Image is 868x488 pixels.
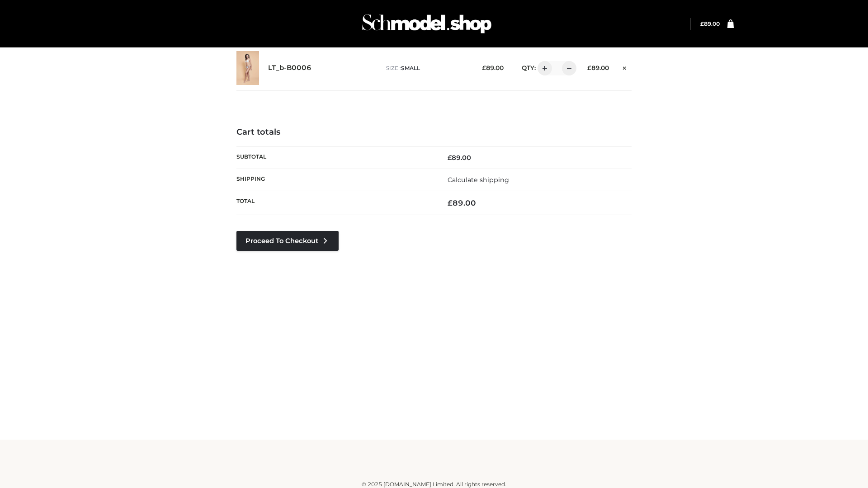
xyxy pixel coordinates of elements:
bdi: 89.00 [448,154,471,162]
span: £ [587,64,591,71]
a: £89.00 [700,20,720,27]
bdi: 89.00 [700,20,720,27]
th: Subtotal [236,146,434,169]
span: SMALL [401,65,420,71]
span: £ [482,64,486,71]
th: Shipping [236,169,434,191]
span: £ [700,20,704,27]
span: £ [448,198,453,207]
div: QTY: [513,61,573,75]
bdi: 89.00 [448,198,476,207]
p: size : [386,64,468,72]
th: Total [236,191,434,215]
a: Proceed to Checkout [236,231,339,251]
bdi: 89.00 [587,64,609,71]
a: Calculate shipping [448,176,509,184]
a: Remove this item [618,61,632,73]
span: £ [448,154,452,162]
a: LT_b-B0006 [268,64,311,72]
img: Schmodel Admin 964 [359,6,495,42]
bdi: 89.00 [482,64,504,71]
h4: Cart totals [236,127,632,137]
